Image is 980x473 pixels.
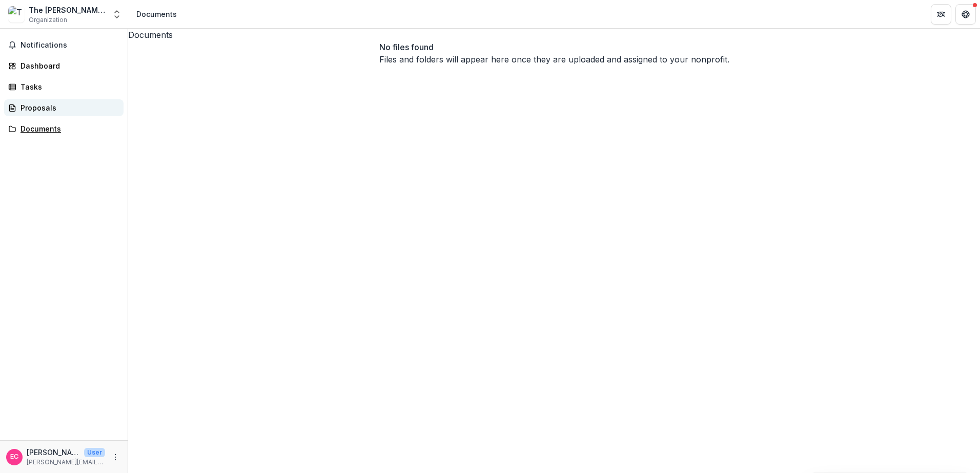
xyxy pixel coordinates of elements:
[21,60,115,71] div: Dashboard
[27,447,80,458] p: [PERSON_NAME]
[955,4,976,25] button: Get Help
[128,29,980,41] h3: Documents
[4,99,124,116] a: Proposals
[931,4,951,25] button: Partners
[21,123,115,134] div: Documents
[4,57,124,74] a: Dashboard
[21,81,115,92] div: Tasks
[29,15,67,25] span: Organization
[27,458,105,467] p: [PERSON_NAME][EMAIL_ADDRESS][DOMAIN_NAME]
[8,6,25,23] img: The R.B. Nordick Foundation
[21,102,115,113] div: Proposals
[29,5,106,15] div: The [PERSON_NAME] Foundation
[132,7,181,21] nav: breadcrumb
[136,9,177,19] div: Documents
[110,4,124,25] button: Open entity switcher
[10,454,18,460] div: Erin Castagna
[379,41,729,53] p: No files found
[21,41,119,50] span: Notifications
[84,448,105,457] p: User
[4,37,124,53] button: Notifications
[109,451,121,463] button: More
[379,53,729,66] p: Files and folders will appear here once they are uploaded and assigned to your nonprofit.
[4,120,124,137] a: Documents
[4,78,124,95] a: Tasks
